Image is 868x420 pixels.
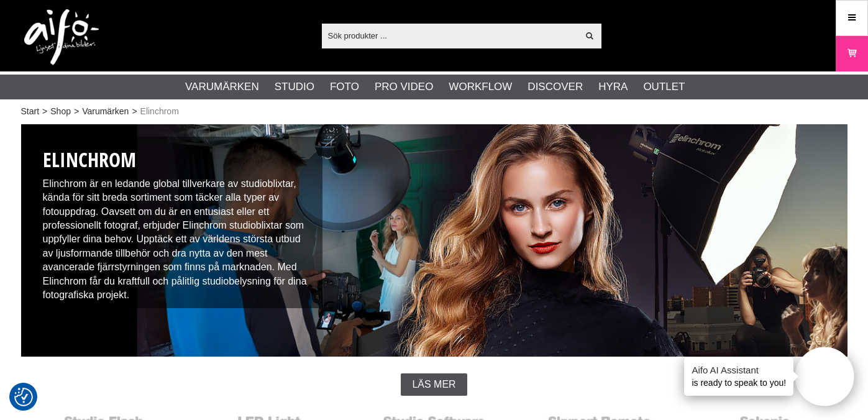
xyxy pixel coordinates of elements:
a: Varumärken [82,105,129,118]
span: > [42,105,47,118]
a: Pro Video [375,79,433,95]
a: Studio [275,79,314,95]
span: > [132,105,137,118]
a: Shop [50,105,71,118]
a: Discover [528,79,583,95]
a: Start [21,105,40,118]
a: Outlet [643,79,685,95]
button: Samtyckesinställningar [14,386,33,408]
h4: Aifo AI Assistant [692,363,786,377]
h1: Elinchrom [43,146,314,174]
span: Elinchrom [140,105,179,118]
div: Elinchrom är en ledande global tillverkare av studioblixtar, kända för sitt breda sortiment som t... [34,137,323,308]
img: Revisit consent button [14,388,33,406]
span: > [74,105,79,118]
a: Foto [330,79,359,95]
a: Workflow [449,79,512,95]
div: is ready to speak to you! [684,357,793,396]
img: logo.png [24,9,99,65]
a: Hyra [598,79,628,95]
input: Sök produkter ... [322,26,578,45]
span: Läs mer [412,379,455,390]
a: Varumärken [185,79,259,95]
img: Elinchrom Studioblixtar [21,124,847,357]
